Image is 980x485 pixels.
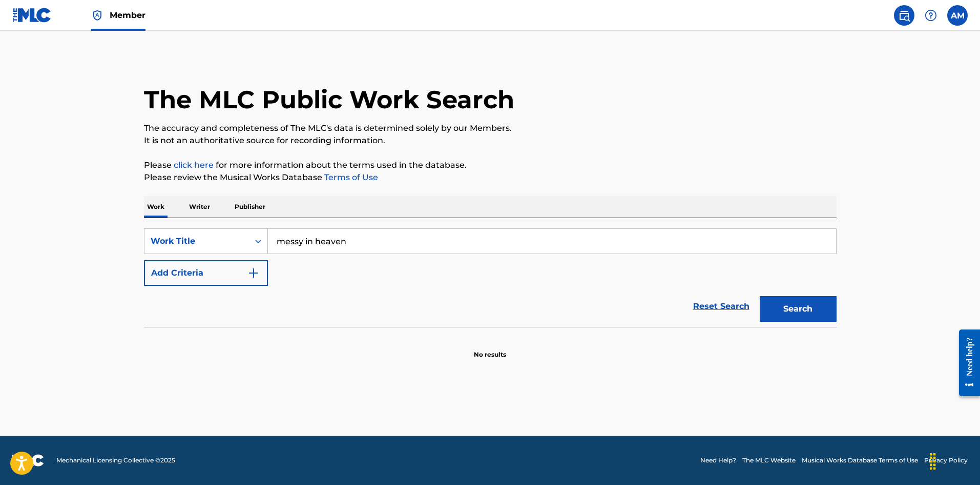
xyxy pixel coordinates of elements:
[898,9,910,22] img: search
[144,196,168,218] p: Work
[925,446,941,477] div: Drag
[144,84,514,115] h1: The MLC Public Work Search
[894,5,914,26] a: Public Search
[186,196,213,218] p: Writer
[474,338,506,359] p: No results
[688,295,755,318] a: Reset Search
[742,456,796,465] a: The MLC Website
[232,196,268,218] p: Publisher
[247,267,260,279] img: 9d2ae6d4665cec9f34b9.svg
[700,456,736,465] a: Need Help?
[925,9,937,22] img: help
[151,235,243,247] div: Work Title
[12,8,52,23] img: MLC Logo
[91,9,103,22] img: Top Rightsholder
[802,456,918,465] a: Musical Works Database Terms of Use
[921,5,941,26] div: Help
[947,5,968,26] div: User Menu
[322,172,378,182] a: Terms of Use
[924,456,968,465] a: Privacy Policy
[144,171,837,184] p: Please review the Musical Works Database
[951,322,980,404] iframe: Resource Center
[110,9,145,21] span: Member
[174,160,214,170] a: click here
[144,159,837,171] p: Please for more information about the terms used in the database.
[12,454,44,467] img: logo
[929,436,980,485] iframe: Chat Widget
[56,456,175,465] span: Mechanical Licensing Collective © 2025
[144,260,268,286] button: Add Criteria
[144,134,837,147] p: It is not an authoritative source for recording information.
[760,296,837,322] button: Search
[144,122,837,134] p: The accuracy and completeness of The MLC's data is determined solely by our Members.
[144,228,837,327] form: Search Form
